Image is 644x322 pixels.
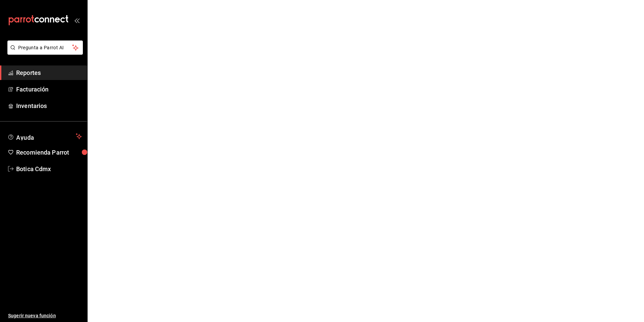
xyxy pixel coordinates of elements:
[18,44,72,51] span: Pregunta a Parrot AI
[16,148,82,157] span: Recomienda Parrot
[16,164,82,173] span: Botica Cdmx
[16,101,82,110] span: Inventarios
[8,312,82,319] span: Sugerir nueva función
[5,49,83,56] a: Pregunta a Parrot AI
[16,68,82,77] span: Reportes
[7,41,83,55] button: Pregunta a Parrot AI
[74,18,79,23] button: open_drawer_menu
[16,85,82,94] span: Facturación
[16,132,73,140] span: Ayuda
